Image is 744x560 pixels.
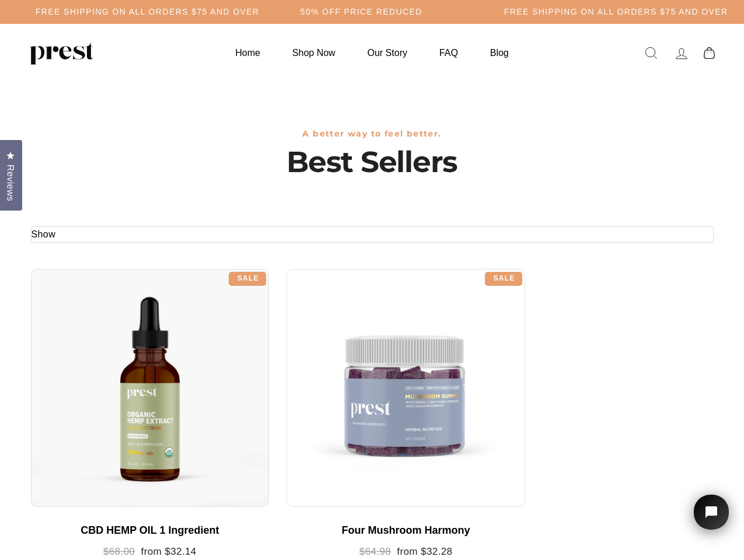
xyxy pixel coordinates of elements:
[31,145,714,180] h1: Best Sellers
[229,272,266,286] div: Sale
[679,478,744,560] iframe: Tidio Chat
[32,227,56,242] button: Show
[298,546,514,558] div: from $32.28
[29,41,93,65] img: PREST ORGANICS
[485,272,522,286] div: Sale
[425,41,473,64] a: FAQ
[43,524,258,537] div: CBD HEMP OIL 1 Ingredient
[31,129,714,139] h3: A better way to feel better.
[476,41,523,64] a: Blog
[353,41,422,64] a: Our Story
[103,546,135,557] span: $68.00
[278,41,350,64] a: Shop Now
[36,7,260,17] h5: Free Shipping on all orders $75 and over
[43,546,258,558] div: from $32.14
[3,164,18,201] span: Reviews
[298,524,514,537] div: Four Mushroom Harmony
[359,546,391,557] span: $64.98
[504,7,728,17] h5: Free Shipping on all orders $75 and over
[221,41,275,64] a: Home
[301,7,422,17] h5: 50% OFF PRICE REDUCED
[221,41,523,64] ul: Primary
